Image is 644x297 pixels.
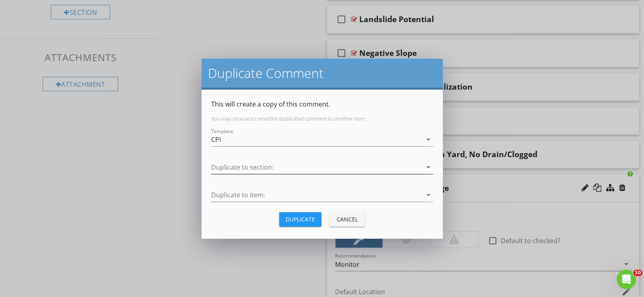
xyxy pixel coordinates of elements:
p: This will create a copy of this comment. [211,99,433,109]
div: CPI [211,136,221,143]
button: Duplicate [279,212,321,227]
i: arrow_drop_down [424,162,433,172]
i: arrow_drop_down [424,135,433,144]
div: Duplicate [286,215,315,223]
p: You may choose to send the duplicated comment to another item: [211,115,433,122]
span: 10 [633,270,642,276]
button: Cancel [329,212,365,227]
iframe: Intercom live chat [617,270,636,289]
i: arrow_drop_down [424,190,433,200]
div: Cancel [336,215,358,223]
h2: Duplicate Comment [208,65,436,81]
